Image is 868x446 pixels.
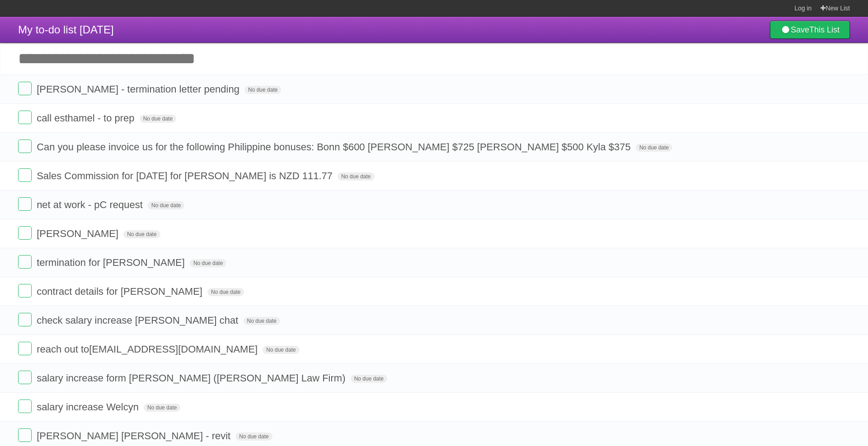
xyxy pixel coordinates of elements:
[244,86,281,94] span: No due date
[18,313,32,326] label: Done
[18,197,32,211] label: Done
[244,317,280,325] span: No due date
[37,112,136,124] span: call esthamel - to prep
[190,259,226,267] span: No due date
[140,115,176,123] span: No due date
[207,288,244,296] span: No due date
[770,21,850,39] a: SaveThis List
[809,25,840,34] b: This List
[37,372,347,384] span: salary increase form [PERSON_NAME] ([PERSON_NAME] Law Firm)
[37,199,145,210] span: net at work - pC request
[37,401,141,413] span: salary increase Welcyn
[235,432,272,441] span: No due date
[37,84,242,95] span: [PERSON_NAME] - termination letter pending
[37,344,263,355] span: reach out to [EMAIL_ADDRESS][DOMAIN_NAME]
[144,404,180,412] span: No due date
[18,255,32,269] label: Done
[636,144,672,152] span: No due date
[18,342,32,355] label: Done
[123,230,160,238] span: No due date
[37,430,233,441] span: [PERSON_NAME] [PERSON_NAME] - revit
[18,284,32,297] label: Done
[37,141,633,153] span: Can you please invoice us for the following Philippine bonuses: Bonn $600 [PERSON_NAME] $725 [PER...
[351,375,387,383] span: No due date
[37,170,335,181] span: Sales Commission for [DATE] for [PERSON_NAME] is NZD 111.77
[18,111,32,124] label: Done
[148,201,184,209] span: No due date
[37,257,187,268] span: termination for [PERSON_NAME]
[18,428,32,442] label: Done
[37,286,205,297] span: contract details for [PERSON_NAME]
[18,371,32,384] label: Done
[18,226,32,240] label: Done
[18,139,32,153] label: Done
[37,315,240,326] span: check salary increase [PERSON_NAME] chat
[263,346,299,354] span: No due date
[37,228,121,239] span: [PERSON_NAME]
[18,400,32,413] label: Done
[18,23,114,36] span: My to-do list [DATE]
[18,168,32,182] label: Done
[18,82,32,95] label: Done
[338,172,374,181] span: No due date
